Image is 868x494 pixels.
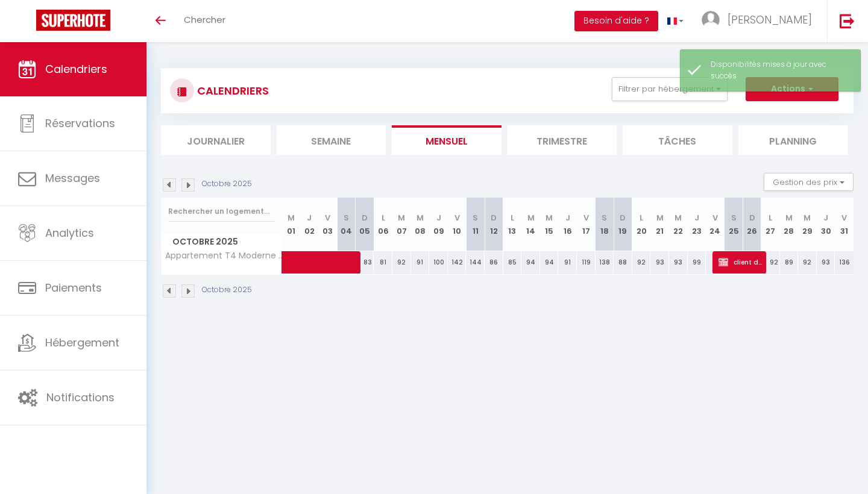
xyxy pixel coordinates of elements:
li: Semaine [277,125,386,155]
th: 18 [596,198,614,251]
th: 08 [411,198,430,251]
span: Analytics [45,225,94,240]
th: 26 [743,198,761,251]
abbr: V [454,212,460,224]
div: 93 [650,251,669,274]
abbr: M [675,212,682,224]
input: Rechercher un logement... [168,201,275,222]
abbr: M [656,212,664,224]
div: 142 [448,251,467,274]
abbr: M [417,212,424,224]
abbr: S [473,212,478,224]
abbr: M [804,212,811,224]
div: Disponibilités mises à jour avec succès [711,59,848,82]
th: 16 [558,198,577,251]
div: 94 [540,251,559,274]
th: 30 [817,198,835,251]
p: Octobre 2025 [202,284,252,296]
abbr: J [694,212,699,224]
img: logout [840,13,855,28]
h3: CALENDRIERS [194,77,269,104]
th: 20 [632,198,651,251]
th: 21 [650,198,669,251]
div: 91 [558,251,577,274]
div: 100 [429,251,448,274]
abbr: S [602,212,607,224]
button: Gestion des prix [764,173,854,191]
span: Hébergement [45,335,119,350]
abbr: L [769,212,772,224]
li: Journalier [161,125,271,155]
abbr: V [712,212,718,224]
span: [PERSON_NAME] [728,12,812,27]
div: 119 [577,251,596,274]
li: Mensuel [392,125,502,155]
abbr: J [823,212,828,224]
li: Trimestre [508,125,617,155]
abbr: J [307,212,312,224]
span: Réservations [45,116,115,131]
abbr: D [620,212,626,224]
span: client de window eeee [719,251,762,274]
th: 25 [725,198,743,251]
th: 13 [503,198,522,251]
th: 07 [392,198,411,251]
th: 28 [780,198,799,251]
button: Besoin d'aide ? [574,11,658,31]
div: 85 [503,251,522,274]
th: 17 [577,198,596,251]
th: 12 [485,198,503,251]
abbr: L [382,212,385,224]
abbr: L [640,212,643,224]
th: 19 [614,198,632,251]
th: 31 [835,198,854,251]
div: 138 [596,251,614,274]
th: 23 [688,198,706,251]
th: 22 [669,198,688,251]
th: 24 [706,198,725,251]
abbr: L [511,212,514,224]
abbr: M [398,212,405,224]
abbr: D [749,212,755,224]
div: 136 [835,251,854,274]
abbr: V [583,212,589,224]
span: Appartement T4 Moderne et Spacieux à [GEOGRAPHIC_DATA] [163,251,284,260]
span: Chercher [184,13,225,26]
th: 01 [282,198,301,251]
abbr: D [362,212,368,224]
div: 92 [761,251,780,274]
th: 03 [319,198,338,251]
th: 04 [337,198,356,251]
li: Tâches [623,125,732,155]
abbr: M [546,212,553,224]
th: 14 [521,198,540,251]
div: 92 [632,251,651,274]
abbr: M [288,212,295,224]
div: 92 [798,251,817,274]
abbr: V [325,212,330,224]
span: Calendriers [45,61,107,77]
th: 09 [429,198,448,251]
button: Filtrer par hébergement [612,77,728,101]
th: 11 [466,198,485,251]
th: 15 [540,198,559,251]
abbr: M [785,212,793,224]
div: 93 [669,251,688,274]
div: 144 [466,251,485,274]
p: Octobre 2025 [202,178,252,190]
div: 88 [614,251,632,274]
th: 02 [300,198,319,251]
abbr: D [491,212,497,224]
abbr: S [731,212,737,224]
th: 29 [798,198,817,251]
abbr: S [344,212,349,224]
span: Notifications [46,390,115,405]
div: 93 [817,251,835,274]
abbr: J [436,212,441,224]
abbr: M [527,212,535,224]
button: Ouvrir le widget de chat LiveChat [10,5,46,41]
th: 10 [448,198,467,251]
div: 91 [411,251,430,274]
li: Planning [738,125,848,155]
abbr: J [565,212,570,224]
